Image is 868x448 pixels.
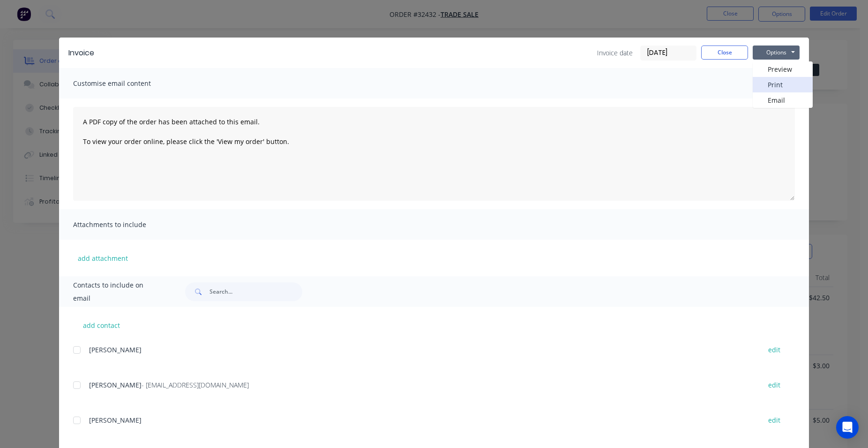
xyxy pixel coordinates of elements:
span: - [EMAIL_ADDRESS][DOMAIN_NAME] [142,380,249,389]
span: [PERSON_NAME] [89,345,142,354]
button: add attachment [73,251,133,265]
button: edit [763,343,786,356]
div: Open Intercom Messenger [836,416,859,439]
button: Options [753,46,800,60]
button: edit [763,379,786,391]
button: add contact [73,318,129,332]
span: [PERSON_NAME] [89,380,142,389]
button: edit [763,414,786,426]
div: Invoice [68,47,94,59]
span: Invoice date [597,48,633,58]
span: Contacts to include on email [73,279,162,305]
button: Email [753,92,813,108]
span: [PERSON_NAME] [89,416,142,425]
span: Customise email content [73,77,176,90]
button: Preview [753,61,813,77]
span: Attachments to include [73,218,176,231]
button: Print [753,77,813,92]
input: Search... [210,282,302,301]
textarea: A PDF copy of the order has been attached to this email. To view your order online, please click ... [73,107,795,201]
button: Close [701,46,748,60]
